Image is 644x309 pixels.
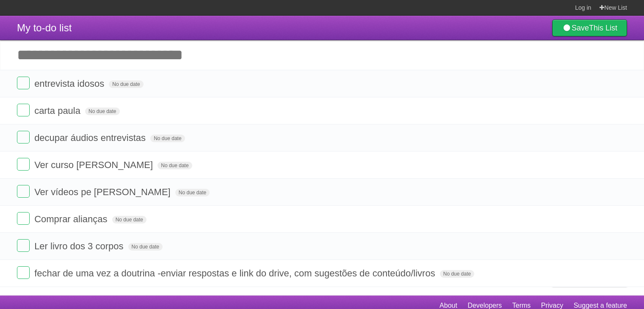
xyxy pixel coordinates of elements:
[34,160,155,170] span: Ver curso [PERSON_NAME]
[150,135,185,142] span: No due date
[17,266,30,279] label: Done
[175,189,210,196] span: No due date
[17,131,30,143] label: Done
[17,77,30,89] label: Done
[34,78,106,89] span: entrevista idosos
[17,239,30,252] label: Done
[17,158,30,171] label: Done
[34,187,173,197] span: Ver vídeos pe [PERSON_NAME]
[85,108,119,115] span: No due date
[128,243,163,251] span: No due date
[34,105,83,116] span: carta paula
[112,216,146,223] span: No due date
[552,19,627,36] a: SaveThis List
[34,214,109,224] span: Comprar alianças
[17,22,72,33] span: My to-do list
[34,268,437,279] span: fechar de uma vez a doutrina -enviar respostas e link do drive, com sugestões de conteúdo/livros
[109,80,143,88] span: No due date
[17,104,30,116] label: Done
[17,185,30,198] label: Done
[440,270,474,278] span: No due date
[34,241,125,251] span: Ler livro dos 3 corpos
[34,132,148,143] span: decupar áudios entrevistas
[158,162,192,169] span: No due date
[17,212,30,225] label: Done
[589,24,617,32] b: This List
